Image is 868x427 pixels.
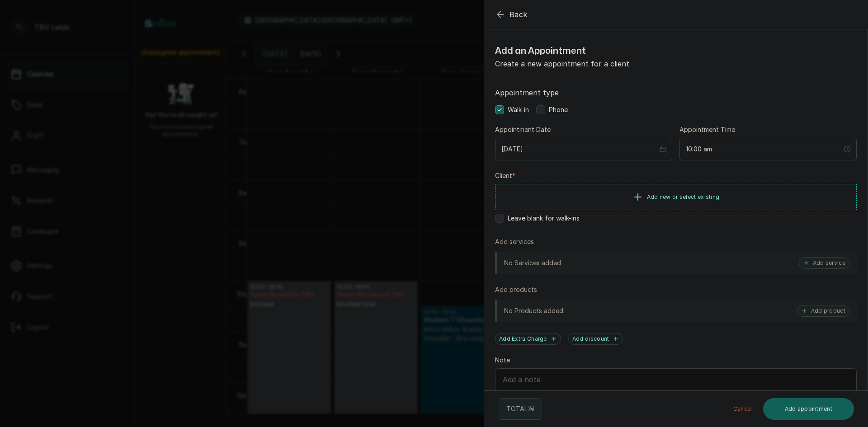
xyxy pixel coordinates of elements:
button: Add Extra Charge [495,333,561,345]
label: Appointment Date [495,125,551,134]
p: Create a new appointment for a client [495,58,676,69]
span: Back [509,9,528,20]
p: Add products [495,285,537,294]
span: Add new or select existing [647,193,720,201]
label: Client [495,171,515,180]
p: No Products added [504,306,563,315]
input: Select time [686,144,842,154]
button: Cancel [726,398,759,420]
button: Add product [797,305,849,317]
span: Phone [549,105,568,114]
button: Add discount [568,333,623,345]
p: TOTAL: ₦ [506,404,534,413]
span: Leave blank for walk-ins [508,214,580,223]
p: No Services added [504,258,561,267]
button: Add appointment [763,398,854,420]
button: Add service [799,257,849,269]
p: Add services [495,237,534,246]
label: Appointment Time [679,125,735,134]
span: Walk-in [508,105,529,114]
h1: Add an Appointment [495,44,676,58]
label: Appointment type [495,87,857,98]
label: Note [495,356,510,365]
input: Select date [501,144,658,154]
button: Add new or select existing [495,184,857,210]
button: Back [495,9,528,20]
